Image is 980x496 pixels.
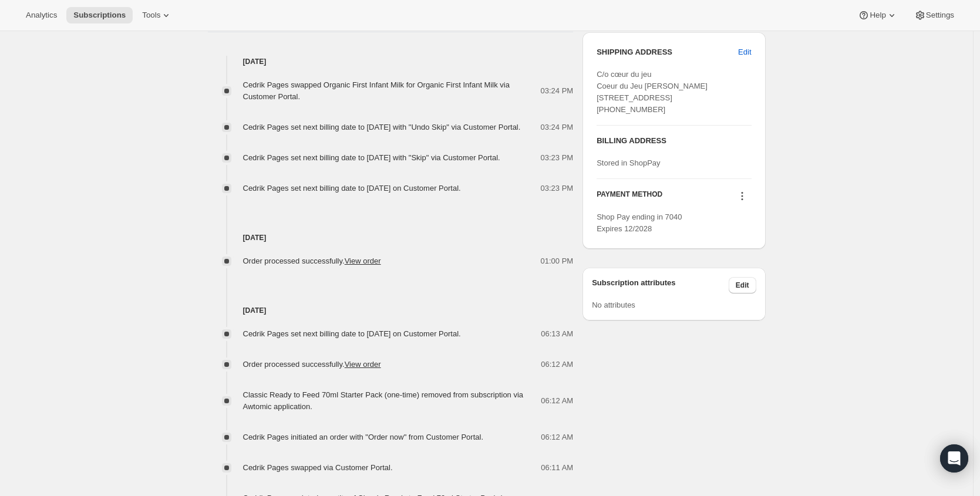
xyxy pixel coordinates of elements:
a: View order [345,257,381,265]
h4: [DATE] [208,56,574,68]
span: Cedrik Pages set next billing date to [DATE] with "Undo Skip" via Customer Portal. [243,123,521,131]
span: Cedrik Pages set next billing date to [DATE] on Customer Portal. [243,184,461,193]
span: Order processed successfully. [243,360,381,369]
button: Tools [135,7,179,23]
span: Classic Ready to Feed 70ml Starter Pack (one-time) removed from subscription via Awtomic applicat... [243,390,524,411]
span: Subscriptions [73,11,126,20]
span: 06:13 AM [541,328,573,340]
span: Cedrik Pages set next billing date to [DATE] on Customer Portal. [243,329,461,338]
button: Settings [907,7,961,23]
button: Edit [729,277,756,293]
h3: BILLING ADDRESS [597,135,751,147]
span: Cedrik Pages swapped via Customer Portal. [243,463,393,472]
span: 03:24 PM [541,85,574,97]
h3: PAYMENT METHOD [597,190,662,205]
button: Help [851,7,904,23]
span: Help [870,11,885,20]
h3: SHIPPING ADDRESS [597,46,738,58]
span: 06:12 AM [541,395,573,407]
button: Analytics [19,7,64,23]
span: Cedrik Pages set next billing date to [DATE] with "Skip" via Customer Portal. [243,153,500,162]
span: Cedrik Pages swapped Organic First Infant Milk for Organic First Infant Milk via Customer Portal. [243,80,510,101]
span: Analytics [26,11,57,20]
button: Edit [731,43,758,62]
span: 03:23 PM [541,152,574,164]
div: Open Intercom Messenger [940,444,968,473]
span: 06:11 AM [541,462,573,474]
span: 06:12 AM [541,359,573,370]
span: Order processed successfully. [243,257,381,265]
span: Cedrik Pages initiated an order with "Order now" from Customer Portal. [243,433,484,441]
span: 01:00 PM [541,255,574,267]
span: Stored in ShopPay [597,158,660,167]
a: View order [345,360,381,369]
span: Edit [738,46,751,58]
span: C/o cœur du jeu Coeur du Jeu [PERSON_NAME] [STREET_ADDRESS] [PHONE_NUMBER] [597,70,708,114]
span: Tools [142,11,160,20]
span: 03:24 PM [541,122,574,133]
button: Subscriptions [66,7,133,23]
span: 03:23 PM [541,183,574,194]
h4: [DATE] [208,305,574,316]
span: Shop Pay ending in 7040 Expires 12/2028 [597,212,682,233]
h3: Subscription attributes [592,277,729,293]
span: No attributes [592,301,635,309]
h4: [DATE] [208,232,574,244]
span: 06:12 AM [541,431,573,443]
span: Settings [926,11,954,20]
span: Edit [736,281,749,290]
